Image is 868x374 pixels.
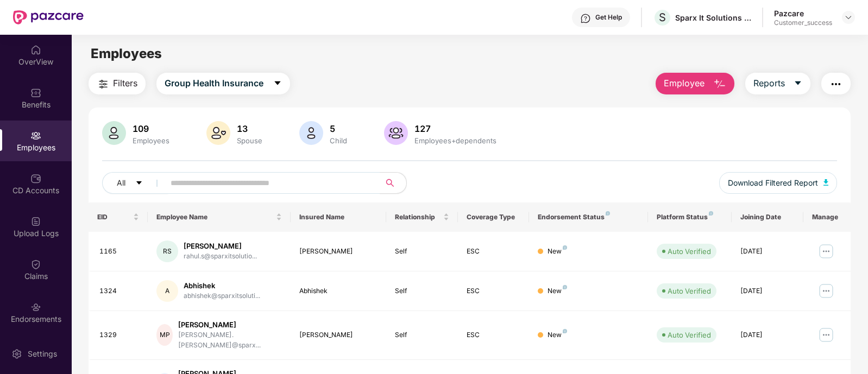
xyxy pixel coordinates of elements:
[794,79,802,88] span: caret-down
[97,78,110,91] img: svg+xml;base64,PHN2ZyB4bWxucz0iaHR0cDovL3d3dy53My5vcmcvMjAwMC9zdmciIHdpZHRoPSIyNCIgaGVpZ2h0PSIyNC...
[299,121,323,145] img: svg+xml;base64,PHN2ZyB4bWxucz0iaHR0cDovL3d3dy53My5vcmcvMjAwMC9zdmciIHhtbG5zOnhsaW5rPSJodHRwOi8vd3...
[668,246,711,257] div: Auto Verified
[24,348,60,359] div: Settings
[11,348,22,359] img: svg+xml;base64,PHN2ZyBpZD0iU2V0dGluZy0yMHgyMCIgeG1sbnM9Imh0dHA6Ly93d3cudzMub3JnLzIwMDAvc3ZnIiB3aW...
[273,79,282,88] span: caret-down
[135,179,143,188] span: caret-down
[740,286,795,296] div: [DATE]
[548,246,567,257] div: New
[395,213,441,221] span: Relationship
[395,286,449,296] div: Self
[235,136,265,145] div: Spouse
[817,282,835,300] img: manageButton
[102,172,168,194] button: Allcaret-down
[184,291,260,301] div: abhishek@sparxitsoluti...
[156,213,274,221] span: Employee Name
[817,326,835,344] img: manageButton
[563,329,567,333] img: svg+xml;base64,PHN2ZyB4bWxucz0iaHR0cDovL3d3dy53My5vcmcvMjAwMC9zdmciIHdpZHRoPSI4IiBoZWlnaHQ9IjgiIH...
[709,211,713,215] img: svg+xml;base64,PHN2ZyB4bWxucz0iaHR0cDovL3d3dy53My5vcmcvMjAwMC9zdmciIHdpZHRoPSI4IiBoZWlnaHQ9IjgiIH...
[30,302,41,313] img: svg+xml;base64,PHN2ZyBpZD0iRW5kb3JzZW1lbnRzIiB4bWxucz0iaHR0cDovL3d3dy53My5vcmcvMjAwMC9zdmciIHdpZH...
[178,330,282,351] div: [PERSON_NAME].[PERSON_NAME]@sparx...
[713,78,726,91] img: svg+xml;base64,PHN2ZyB4bWxucz0iaHR0cDovL3d3dy53My5vcmcvMjAwMC9zdmciIHhtbG5zOnhsaW5rPSJodHRwOi8vd3...
[728,177,818,189] span: Download Filtered Report
[657,213,723,221] div: Platform Status
[384,121,408,145] img: svg+xml;base64,PHN2ZyB4bWxucz0iaHR0cDovL3d3dy53My5vcmcvMjAwMC9zdmciIHhtbG5zOnhsaW5rPSJodHRwOi8vd3...
[130,136,172,145] div: Employees
[328,136,349,145] div: Child
[130,123,172,134] div: 109
[206,121,230,145] img: svg+xml;base64,PHN2ZyB4bWxucz0iaHR0cDovL3d3dy53My5vcmcvMjAwMC9zdmciIHhtbG5zOnhsaW5rPSJodHRwOi8vd3...
[328,123,349,134] div: 5
[156,73,290,94] button: Group Health Insurancecaret-down
[563,285,567,289] img: svg+xml;base64,PHN2ZyB4bWxucz0iaHR0cDovL3d3dy53My5vcmcvMjAwMC9zdmciIHdpZHRoPSI4IiBoZWlnaHQ9IjgiIH...
[563,245,567,250] img: svg+xml;base64,PHN2ZyB4bWxucz0iaHR0cDovL3d3dy53My5vcmcvMjAwMC9zdmciIHdpZHRoPSI4IiBoZWlnaHQ9IjgiIH...
[113,77,137,90] span: Filters
[753,77,785,90] span: Reports
[178,320,282,330] div: [PERSON_NAME]
[99,330,140,340] div: 1329
[30,173,41,184] img: svg+xml;base64,PHN2ZyBpZD0iQ0RfQWNjb3VudHMiIGRhdGEtbmFtZT0iQ0QgQWNjb3VudHMiIHhtbG5zPSJodHRwOi8vd3...
[102,121,126,145] img: svg+xml;base64,PHN2ZyB4bWxucz0iaHR0cDovL3d3dy53My5vcmcvMjAwMC9zdmciIHhtbG5zOnhsaW5rPSJodHRwOi8vd3...
[99,286,140,296] div: 1324
[774,8,832,18] div: Pazcare
[235,123,265,134] div: 13
[89,73,146,94] button: Filters
[412,123,499,134] div: 127
[774,18,832,27] div: Customer_success
[580,13,591,24] img: svg+xml;base64,PHN2ZyBpZD0iSGVscC0zMngzMiIgeG1sbnM9Imh0dHA6Ly93d3cudzMub3JnLzIwMDAvc3ZnIiB3aWR0aD...
[719,172,838,194] button: Download Filtered Report
[467,286,521,296] div: ESC
[595,13,622,22] div: Get Help
[668,329,711,340] div: Auto Verified
[156,240,178,262] div: RS
[386,202,458,232] th: Relationship
[412,136,499,145] div: Employees+dependents
[548,286,567,296] div: New
[668,286,711,296] div: Auto Verified
[467,246,521,257] div: ESC
[184,241,257,251] div: [PERSON_NAME]
[299,286,377,296] div: Abhishek
[817,243,835,260] img: manageButton
[91,46,162,61] span: Employees
[99,246,140,257] div: 1165
[467,330,521,340] div: ESC
[823,179,829,186] img: svg+xml;base64,PHN2ZyB4bWxucz0iaHR0cDovL3d3dy53My5vcmcvMjAwMC9zdmciIHhtbG5zOnhsaW5rPSJodHRwOi8vd3...
[30,259,41,270] img: svg+xml;base64,PHN2ZyBpZD0iQ2xhaW0iIHhtbG5zPSJodHRwOi8vd3d3LnczLm9yZy8yMDAwL3N2ZyIgd2lkdGg9IjIwIi...
[299,330,377,340] div: [PERSON_NAME]
[380,179,401,187] span: search
[606,211,610,215] img: svg+xml;base64,PHN2ZyB4bWxucz0iaHR0cDovL3d3dy53My5vcmcvMjAwMC9zdmciIHdpZHRoPSI4IiBoZWlnaHQ9IjgiIH...
[13,10,84,24] img: New Pazcare Logo
[395,246,449,257] div: Self
[184,281,260,291] div: Abhishek
[30,216,41,227] img: svg+xml;base64,PHN2ZyBpZD0iVXBsb2FkX0xvZ3MiIGRhdGEtbmFtZT0iVXBsb2FkIExvZ3MiIHhtbG5zPSJodHRwOi8vd3...
[30,87,41,98] img: svg+xml;base64,PHN2ZyBpZD0iQmVuZWZpdHMiIHhtbG5zPSJodHRwOi8vd3d3LnczLm9yZy8yMDAwL3N2ZyIgd2lkdGg9Ij...
[380,172,407,194] button: search
[165,77,263,90] span: Group Health Insurance
[458,202,530,232] th: Coverage Type
[740,246,795,257] div: [DATE]
[675,12,751,23] div: Sparx It Solutions Private Limited
[538,213,639,221] div: Endorsement Status
[745,73,810,94] button: Reportscaret-down
[156,280,178,302] div: A
[548,330,567,340] div: New
[656,73,734,94] button: Employee
[156,324,173,346] div: MP
[117,177,125,189] span: All
[97,213,131,221] span: EID
[844,13,853,22] img: svg+xml;base64,PHN2ZyBpZD0iRHJvcGRvd24tMzJ4MzIiIHhtbG5zPSJodHRwOi8vd3d3LnczLm9yZy8yMDAwL3N2ZyIgd2...
[299,246,377,257] div: [PERSON_NAME]
[664,77,705,90] span: Employee
[89,202,148,232] th: EID
[291,202,386,232] th: Insured Name
[732,202,803,232] th: Joining Date
[659,11,666,24] span: S
[184,251,257,262] div: rahul.s@sparxitsolutio...
[30,130,41,141] img: svg+xml;base64,PHN2ZyBpZD0iRW1wbG95ZWVzIiB4bWxucz0iaHR0cDovL3d3dy53My5vcmcvMjAwMC9zdmciIHdpZHRoPS...
[803,202,851,232] th: Manage
[740,330,795,340] div: [DATE]
[395,330,449,340] div: Self
[30,45,41,55] img: svg+xml;base64,PHN2ZyBpZD0iSG9tZSIgeG1sbnM9Imh0dHA6Ly93d3cudzMub3JnLzIwMDAvc3ZnIiB3aWR0aD0iMjAiIG...
[829,78,842,91] img: svg+xml;base64,PHN2ZyB4bWxucz0iaHR0cDovL3d3dy53My5vcmcvMjAwMC9zdmciIHdpZHRoPSIyNCIgaGVpZ2h0PSIyNC...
